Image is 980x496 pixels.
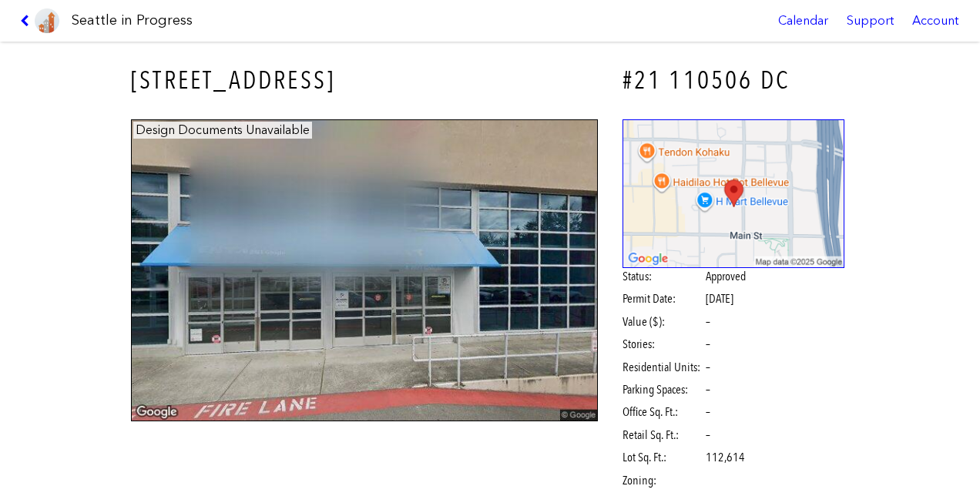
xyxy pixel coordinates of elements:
[623,427,703,444] span: Retail Sq. Ft.:
[706,268,746,285] span: Approved
[706,449,745,466] span: 112,614
[623,381,703,398] span: Parking Spaces:
[623,268,703,285] span: Status:
[623,404,703,421] span: Office Sq. Ft.:
[72,11,193,30] h1: Seattle in Progress
[623,119,845,268] img: staticmap
[131,63,598,98] h3: [STREET_ADDRESS]
[623,359,703,376] span: Residential Units:
[133,122,312,139] figcaption: Design Documents Unavailable
[623,290,703,307] span: Permit Date:
[623,449,703,466] span: Lot Sq. Ft.:
[706,336,710,353] span: –
[706,427,710,444] span: –
[706,291,733,306] span: [DATE]
[623,472,703,489] span: Zoning:
[623,313,703,330] span: Value ($):
[131,119,598,422] img: 103_110TH_AVE_NE_BELLEVUE.jpg
[706,404,710,421] span: –
[706,381,710,398] span: –
[706,359,710,376] span: –
[623,336,703,353] span: Stories:
[706,313,710,330] span: –
[623,63,845,98] h4: #21 110506 DC
[35,8,59,33] img: favicon-96x96.png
